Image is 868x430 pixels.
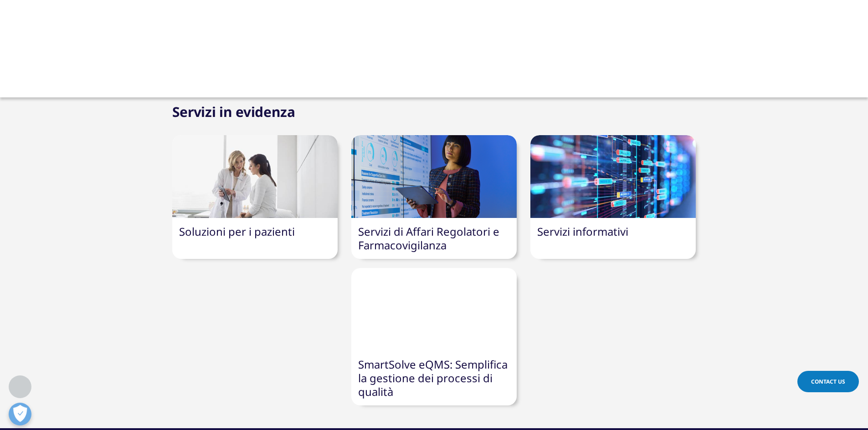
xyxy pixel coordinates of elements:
[9,403,31,425] button: Apri preferenze
[537,224,628,239] a: Servizi informativi
[358,224,499,253] a: Servizi di Affari Regolatori e Farmacovigilanza
[358,357,508,399] a: SmartSolve eQMS: Semplifica la gestione dei processi di qualità
[811,378,845,385] span: Contact Us
[797,371,859,392] a: Contact Us
[172,103,295,121] h2: Servizi in evidenza
[179,224,295,239] a: Soluzioni per i pazienti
